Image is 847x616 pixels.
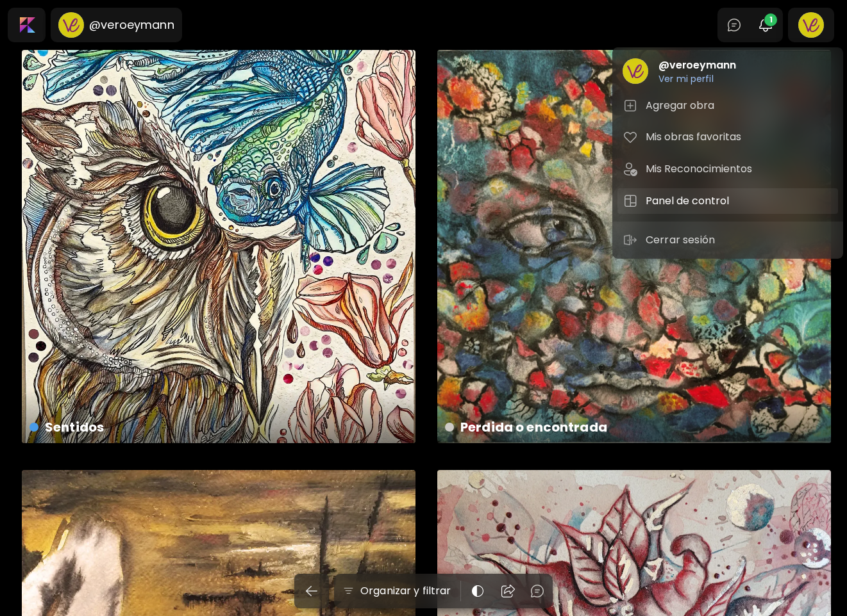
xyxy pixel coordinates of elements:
img: sign-out [623,232,638,248]
h5: Panel de control [646,193,733,209]
p: Cerrar sesión [646,232,719,248]
img: tab [623,161,638,177]
button: tabMis Reconocimientos [617,156,838,182]
button: tabAgregar obra [617,93,838,118]
h5: Mis obras favoritas [646,129,745,145]
button: sign-outCerrar sesión [617,227,724,253]
h6: Ver mi perfil [658,73,736,85]
h5: Mis Reconocimientos [646,161,756,177]
h5: Agregar obra [646,98,718,113]
h2: @veroeymann [658,58,736,73]
img: tab [623,98,638,113]
button: tabMis obras favoritas [617,124,838,150]
img: tab [623,193,638,209]
button: tabPanel de control [617,188,838,214]
img: tab [623,129,638,145]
